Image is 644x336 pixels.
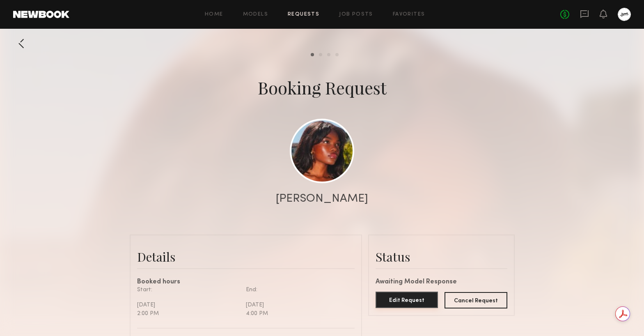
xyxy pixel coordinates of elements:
[288,12,319,17] a: Requests
[276,193,368,205] div: [PERSON_NAME]
[137,279,355,285] div: Booked hours
[246,309,348,318] div: 4:00 PM
[137,249,355,265] div: Details
[246,285,348,294] div: End:
[258,76,387,99] div: Booking Request
[137,309,240,318] div: 2:00 PM
[376,279,507,285] div: Awaiting Model Response
[205,12,223,17] a: Home
[393,12,425,17] a: Favorites
[137,301,240,309] div: [DATE]
[376,292,438,308] button: Edit Request
[137,285,240,294] div: Start:
[445,292,507,308] button: Cancel Request
[246,301,348,309] div: [DATE]
[243,12,268,17] a: Models
[339,12,373,17] a: Job Posts
[376,249,507,265] div: Status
